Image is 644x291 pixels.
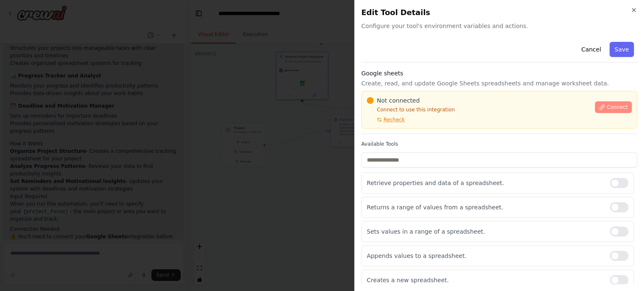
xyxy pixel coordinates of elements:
span: Connect [607,104,628,111]
p: Retrieve properties and data of a spreadsheet. [367,179,603,187]
h3: Google sheets [361,69,637,77]
button: Connect [595,101,632,113]
span: Not connected [377,96,420,105]
p: Creates a new spreadsheet. [367,276,603,284]
h2: Edit Tool Details [361,7,637,18]
button: Cancel [576,42,606,57]
span: Recheck [384,116,405,123]
label: Available Tools [361,141,637,147]
p: Appends values to a spreadsheet. [367,252,603,260]
button: Save [610,42,634,57]
p: Connect to use this integration [367,106,590,113]
p: Returns a range of values from a spreadsheet. [367,203,603,211]
p: Sets values in a range of a spreadsheet. [367,227,603,236]
p: Create, read, and update Google Sheets spreadsheets and manage worksheet data. [361,79,637,88]
button: Recheck [367,116,405,123]
span: Configure your tool's environment variables and actions. [361,22,637,30]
